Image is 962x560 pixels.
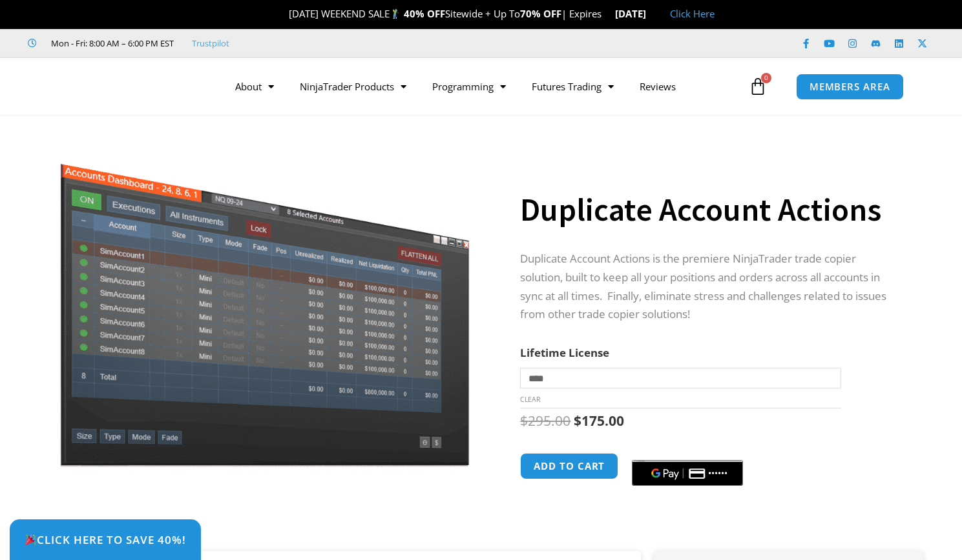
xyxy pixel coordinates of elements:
a: Futures Trading [519,72,627,101]
bdi: 175.00 [574,412,624,430]
strong: [DATE] [615,7,657,20]
strong: 40% OFF [404,7,445,20]
a: 0 [729,68,786,105]
h1: Duplicate Account Actions [520,187,897,232]
span: $ [574,412,581,430]
button: Add to cart [520,453,618,479]
a: Click Here [670,7,715,20]
nav: Menu [222,72,746,101]
iframe: Secure payment input frame [629,451,746,452]
a: Reviews [627,72,689,101]
button: Buy with GPay [632,460,743,486]
strong: 70% OFF [520,7,561,20]
span: Click Here to save 40%! [25,534,186,545]
img: 🏭 [647,9,656,19]
a: Clear options [520,395,540,404]
a: Trustpilot [192,35,229,51]
text: •••••• [709,469,728,478]
bdi: 295.00 [520,412,570,430]
img: 🎉 [278,9,288,19]
img: Screenshot 2024-08-26 15414455555 [57,137,472,467]
span: [DATE] WEEKEND SALE Sitewide + Up To | Expires [275,7,614,20]
label: Lifetime License [520,345,609,360]
span: 0 [761,73,771,83]
a: About [222,72,287,101]
a: Programming [419,72,519,101]
span: Mon - Fri: 8:00 AM – 6:00 PM EST [48,35,174,51]
img: LogoAI | Affordable Indicators – NinjaTrader [46,63,185,110]
img: ⌛ [602,9,612,19]
a: NinjaTrader Products [287,72,419,101]
p: Duplicate Account Actions is the premiere NinjaTrader trade copier solution, built to keep all yo... [520,250,897,325]
a: MEMBERS AREA [796,74,904,100]
span: $ [520,412,528,430]
img: 🏌️‍♂️ [390,9,400,19]
img: 🎉 [25,534,36,545]
span: MEMBERS AREA [810,82,890,92]
a: 🎉Click Here to save 40%! [10,519,201,560]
